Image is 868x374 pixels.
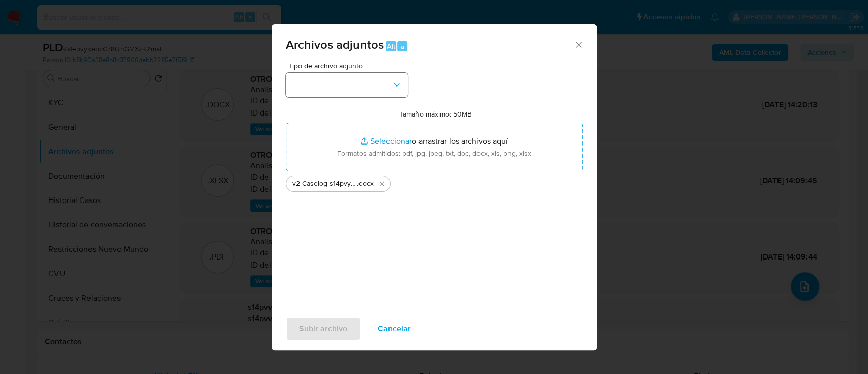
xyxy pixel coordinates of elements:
[399,109,472,119] label: Tamaño máximo: 50MB
[292,179,357,189] span: v2-Caselog s14pvykeocCz8UnGM3zK2mat_2025_08_19_04_43_22
[376,178,388,190] button: Eliminar v2-Caselog s14pvykeocCz8UnGM3zK2mat_2025_08_19_04_43_22.docx
[574,40,583,49] button: Cerrar
[387,42,395,51] span: Alt
[365,317,424,341] button: Cancelar
[286,171,583,192] ul: Archivos seleccionados
[288,62,410,69] span: Tipo de archivo adjunto
[357,179,374,189] span: .docx
[286,36,384,53] span: Archivos adjuntos
[378,318,411,340] span: Cancelar
[401,42,404,51] span: a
